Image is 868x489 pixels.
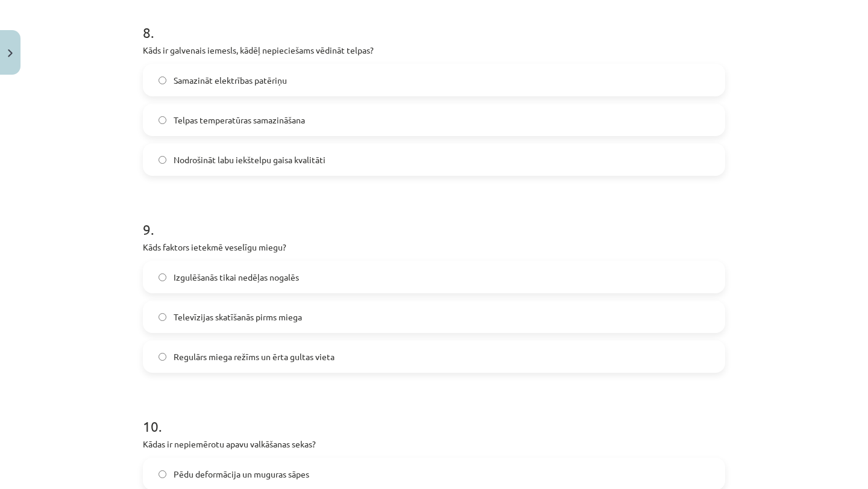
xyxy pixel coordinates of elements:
img: icon-close-lesson-0947bae3869378f0d4975bcd49f059093ad1ed9edebbc8119c70593378902aed.svg [8,49,13,57]
input: Televīzijas skatīšanās pirms miega [159,313,166,321]
input: Regulārs miega režīms un ērta gultas vieta [159,353,166,361]
input: Pēdu deformācija un muguras sāpes [159,470,166,478]
input: Samazināt elektrības patēriņu [159,76,166,84]
p: Kāds faktors ietekmē veselīgu miegu? [143,241,725,254]
span: Samazināt elektrības patēriņu [174,74,287,87]
h1: 10 . [143,397,725,434]
span: Izgulēšanās tikai nedēļas nogalēs [174,271,299,284]
span: Telpas temperatūras samazināšana [174,114,305,126]
span: Televīzijas skatīšanās pirms miega [174,311,302,323]
span: Nodrošināt labu iekštelpu gaisa kvalitāti [174,154,325,166]
h1: 8 . [143,3,725,40]
input: Nodrošināt labu iekštelpu gaisa kvalitāti [159,156,166,164]
p: Kādas ir nepiemērotu apavu valkāšanas sekas? [143,438,725,450]
span: Regulārs miega režīms un ērta gultas vieta [174,350,335,363]
input: Izgulēšanās tikai nedēļas nogalēs [159,273,166,281]
span: Pēdu deformācija un muguras sāpes [174,468,309,481]
h1: 9 . [143,200,725,237]
input: Telpas temperatūras samazināšana [159,116,166,124]
p: Kāds ir galvenais iemesls, kādēļ nepieciešams vēdināt telpas? [143,44,725,57]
